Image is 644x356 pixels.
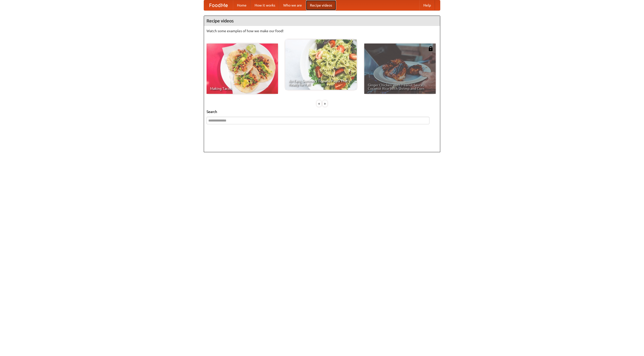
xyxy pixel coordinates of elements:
a: How it works [251,0,279,10]
h4: Recipe videos [204,16,440,26]
a: Who we are [279,0,306,10]
a: An Easy, Summery Tomato Pasta That's Ready for Fall [285,39,357,90]
span: Making Tacos [210,87,274,90]
div: » [323,100,327,107]
p: Watch some examples of how we make our food! [207,28,437,33]
a: Help [419,0,435,10]
a: Making Tacos [207,44,278,94]
h5: Search [207,109,437,114]
img: 483408.png [428,46,433,51]
a: Home [233,0,251,10]
span: An Easy, Summery Tomato Pasta That's Ready for Fall [289,79,353,86]
a: Recipe videos [306,0,336,10]
a: FoodMe [204,0,233,10]
div: « [317,100,321,107]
